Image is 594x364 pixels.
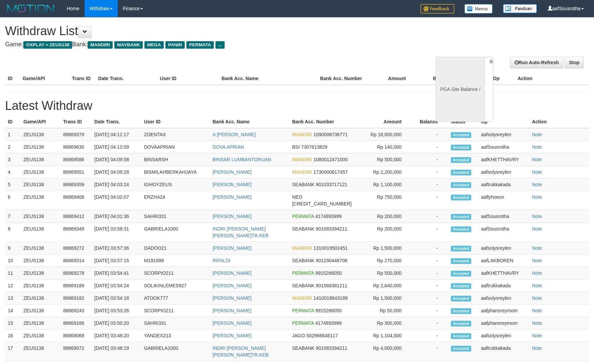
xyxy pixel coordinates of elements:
td: GABRIELA1000 [141,223,210,242]
span: 502966646117 [306,333,338,338]
span: 9915266050 [315,308,342,313]
th: Trans ID [61,116,92,128]
a: [PERSON_NAME] [212,295,251,301]
td: ZEUS138 [21,292,61,305]
td: 86869349 [61,223,92,242]
td: Rp 50,000 [366,305,412,317]
td: aafsolysreylen [478,166,529,178]
td: [DATE] 03:58:31 [92,223,141,242]
th: Op [478,116,529,128]
td: Rp 270,000 [366,254,412,267]
td: 7 [5,210,21,223]
span: Accepted [451,321,471,326]
th: ID [5,72,20,85]
th: Date Trans. [95,72,157,85]
td: ZEUS138 [21,254,61,267]
td: - [412,254,448,267]
span: MANDIRI [292,132,312,137]
th: Balance [412,116,448,128]
span: PERMATA [292,320,314,326]
td: - [412,128,448,141]
td: ZEUS138 [21,242,61,254]
a: Note [532,333,542,338]
td: 86869189 [61,280,92,292]
a: Note [532,144,542,150]
td: ZEUS138 [21,210,61,223]
td: [DATE] 03:54:41 [92,267,141,280]
td: 86869314 [61,254,92,267]
span: Accepted [451,214,471,220]
a: A [PERSON_NAME] [212,132,256,137]
td: SAHRI331 [141,210,210,223]
span: 901083394211 [316,345,347,351]
td: - [412,305,448,317]
span: MANDIRI [292,169,312,175]
th: Game/API [21,116,61,128]
span: MANDIRI [88,41,113,49]
td: 17 [5,342,21,361]
td: - [412,280,448,292]
td: [DATE] 03:53:26 [92,305,141,317]
td: 86869586 [61,153,92,166]
span: SEABANK [292,258,314,263]
td: 86869072 [61,342,92,361]
td: Rp 2,640,000 [366,280,412,292]
h4: Game: Bank: [5,41,389,48]
span: 1730000617457 [314,169,348,175]
span: 901033717121 [316,182,347,187]
th: Op [490,72,515,85]
th: User ID [141,116,210,128]
td: 86869359 [61,178,92,191]
a: [PERSON_NAME] [212,214,251,219]
span: PERMATA [292,270,314,276]
td: 86869630 [61,141,92,153]
td: Rp 4,000,000 [366,342,412,361]
th: Bank Acc. Number [289,116,365,128]
td: Rp 500,000 [366,153,412,166]
td: Rp 200,000 [366,210,412,223]
td: [DATE] 03:54:18 [92,292,141,305]
a: Note [532,214,542,219]
td: Rp 750,000 [366,191,412,210]
th: Amount [367,72,416,85]
span: 901083394211 [316,226,347,232]
td: 3 [5,153,21,166]
span: MEGA [144,41,164,49]
td: [DATE] 04:02:07 [92,191,141,210]
td: 86869243 [61,305,92,317]
a: Note [532,270,542,276]
td: ATOOK777 [141,292,210,305]
span: 1410018643189 [314,295,348,301]
td: Rp 300,000 [366,317,412,330]
span: JAGO [292,333,305,338]
td: aafKHETTHAVRY [478,153,529,166]
td: ZEUS138 [21,141,61,153]
a: [PERSON_NAME] [212,283,251,288]
td: - [412,342,448,361]
td: - [412,191,448,210]
td: ZEUS138 [21,223,61,242]
a: [PERSON_NAME] [212,182,251,187]
span: 901569381211 [316,283,347,288]
td: SAHRI331 [141,317,210,330]
td: aafphansreymom [478,305,529,317]
a: Note [532,226,542,232]
span: NEO [292,194,302,200]
a: Note [532,295,542,301]
h1: Latest Withdraw [5,99,589,113]
td: 16 [5,330,21,342]
td: [DATE] 04:01:36 [92,210,141,223]
a: Note [532,194,542,200]
td: aafSousrotha [478,141,529,153]
td: - [412,153,448,166]
span: [CREDIT_CARD_NUMBER] [292,201,351,207]
a: Note [532,320,542,326]
th: Bank Acc. Name [219,72,318,85]
span: SEABANK [292,345,314,351]
td: - [412,317,448,330]
th: Balance [416,72,461,85]
td: Rp 2,200,000 [366,166,412,178]
td: M191999 [141,254,210,267]
td: 86869069 [61,330,92,342]
td: 86869272 [61,242,92,254]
